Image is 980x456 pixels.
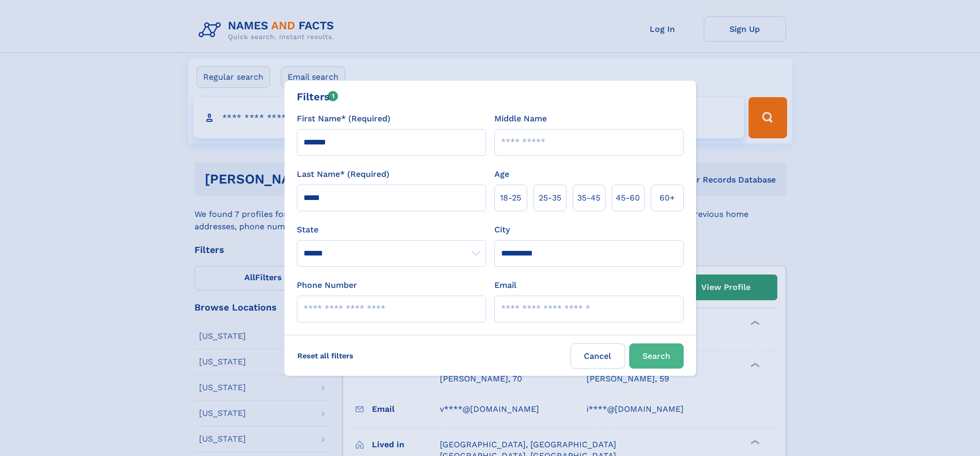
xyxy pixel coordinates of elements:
[539,192,561,204] span: 25‑35
[494,224,510,236] label: City
[297,89,338,104] div: Filters
[297,113,390,125] label: First Name* (Required)
[297,224,486,236] label: State
[571,343,625,369] label: Cancel
[297,279,357,291] label: Phone Number
[494,113,547,125] label: Middle Name
[660,192,675,204] span: 60+
[297,168,389,180] label: Last Name* (Required)
[616,192,640,204] span: 45‑60
[577,192,600,204] span: 35‑45
[629,343,684,369] button: Search
[291,343,360,368] label: Reset all filters
[494,279,516,291] label: Email
[500,192,521,204] span: 18‑25
[494,168,509,180] label: Age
